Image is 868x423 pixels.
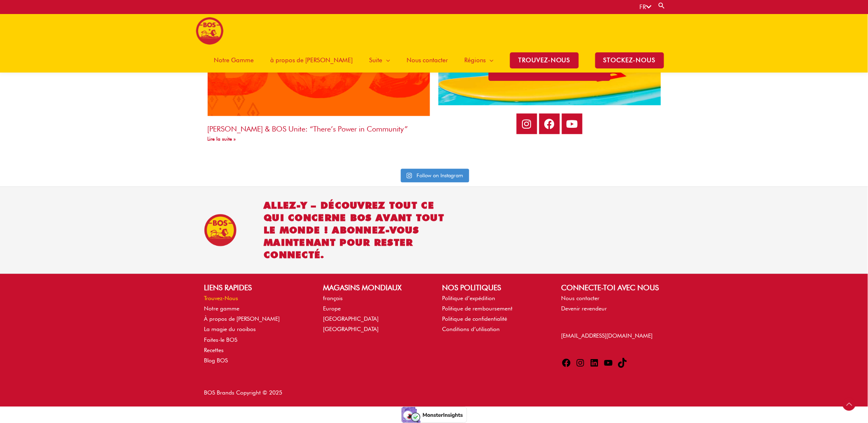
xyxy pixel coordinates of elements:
[361,48,398,73] a: Suite
[401,407,467,423] img: Verified by MonsterInsights
[204,315,280,322] a: À propos de [PERSON_NAME]
[196,17,224,45] img: BOS logo finals-200px
[442,305,513,312] a: Politique de remboursement
[196,388,434,398] div: BOS Brands Copyright © 2025
[323,315,379,322] a: [GEOGRAPHIC_DATA]
[214,48,254,73] span: Notre Gamme
[456,48,502,73] a: Régions
[442,315,508,322] a: Politique de confidentialité
[401,169,469,183] a: Instagram Follow on Instagram
[323,282,426,293] h2: MAGASINS MONDIAUX
[323,305,341,312] a: Europe
[199,48,672,73] nav: Site Navigation
[442,295,496,301] a: Politique d’expédition
[398,48,456,73] a: Nous contacter
[562,282,664,293] h2: Connecte-toi avec nous
[442,293,545,335] nav: NOS POLITIQUES
[323,293,426,335] nav: MAGASINS MONDIAUX
[208,125,408,133] a: [PERSON_NAME] & BOS Unite: “There’s Power in Community”
[407,172,412,179] svg: Instagram
[417,172,463,179] span: Follow on Instagram
[204,326,256,332] a: La magie du rooibos
[323,295,343,301] a: français
[640,3,652,11] a: FR
[587,48,672,73] a: stockez-nous
[206,48,262,73] a: Notre Gamme
[442,282,545,293] h2: NOS POLITIQUES
[562,332,653,339] a: [EMAIL_ADDRESS][DOMAIN_NAME]
[407,48,448,73] span: Nous contacter
[204,282,306,293] h2: LIENS RAPIDES
[562,305,607,312] a: Devenir revendeur
[204,336,237,343] a: Faites-le BOS
[204,295,238,301] a: Trouvez-Nous
[270,48,353,73] span: à propos de [PERSON_NAME]
[658,2,666,9] a: Search button
[369,48,382,73] span: Suite
[264,199,452,261] h2: Allez-y – découvrez tout ce qui concerne BOS avant tout le monde ! Abonnez-vous maintenant pour r...
[208,136,236,142] a: Read more about Siya Kolisi & BOS Unite: “There’s Power in Community”
[262,48,361,73] a: à propos de [PERSON_NAME]
[204,305,239,312] a: Notre gamme
[323,326,379,332] a: [GEOGRAPHIC_DATA]
[595,52,664,68] span: stockez-nous
[562,293,664,314] nav: Connecte-toi avec nous
[562,295,600,301] a: Nous contacter
[464,48,486,73] span: Régions
[510,52,579,68] span: TROUVEZ-NOUS
[204,214,237,247] img: BOS Ice Tea
[204,357,228,364] a: Blog BOS
[204,293,306,366] nav: LIENS RAPIDES
[502,48,587,73] a: TROUVEZ-NOUS
[442,326,500,332] a: Conditions d’utilisation
[204,347,224,353] a: Recettes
